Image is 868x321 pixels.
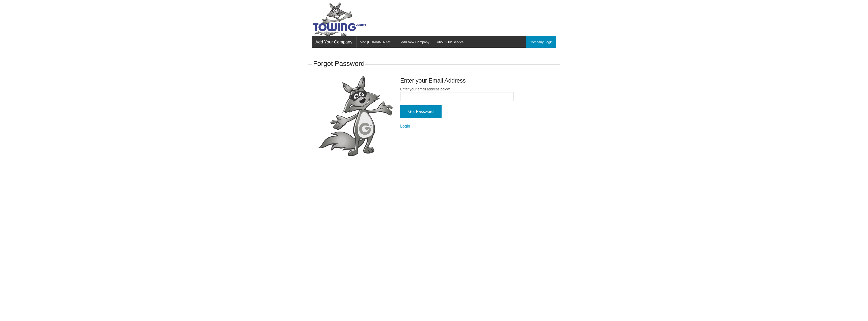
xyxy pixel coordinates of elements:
[400,92,513,101] input: Enter your email address below.
[526,36,556,48] a: Company Login
[312,36,356,48] a: Add Your Company
[313,59,365,69] h3: Forgot Password
[312,2,367,36] img: Towing.com Logo
[433,36,467,48] a: About Our Service
[400,77,513,85] h4: Enter your Email Address
[397,36,433,48] a: Add New Company
[400,124,410,128] a: Login
[400,105,442,118] input: Get Password
[400,87,513,101] label: Enter your email address below.
[357,36,397,48] a: Visit [DOMAIN_NAME]
[317,76,393,156] img: fox-Presenting.png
